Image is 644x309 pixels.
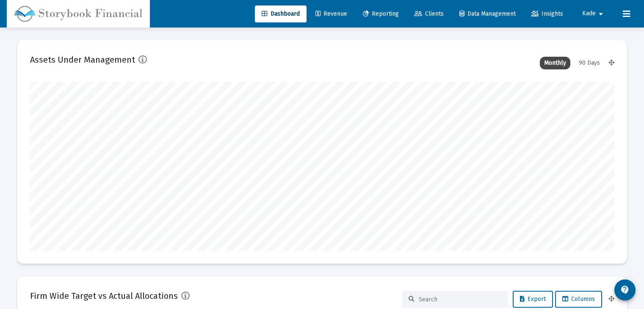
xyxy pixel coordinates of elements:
[525,6,570,22] a: Insights
[531,10,563,17] span: Insights
[419,296,502,303] input: Search
[540,57,570,69] div: Monthly
[356,6,406,22] a: Reporting
[262,10,300,17] span: Dashboard
[582,10,596,17] span: Kade
[562,295,595,303] span: Columns
[459,10,516,17] span: Data Management
[315,10,347,17] span: Revenue
[309,6,354,22] a: Revenue
[13,6,144,22] img: Dashboard
[30,53,135,66] h2: Assets Under Management
[572,5,616,22] button: Kade
[363,10,399,17] span: Reporting
[513,291,553,308] button: Export
[520,295,546,303] span: Export
[596,6,606,22] mat-icon: arrow_drop_down
[555,291,602,308] button: Columns
[415,10,444,17] span: Clients
[575,57,604,69] div: 90 Days
[453,6,522,22] a: Data Management
[408,6,451,22] a: Clients
[30,289,178,303] h2: Firm Wide Target vs Actual Allocations
[255,6,307,22] a: Dashboard
[620,285,630,295] mat-icon: contact_support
